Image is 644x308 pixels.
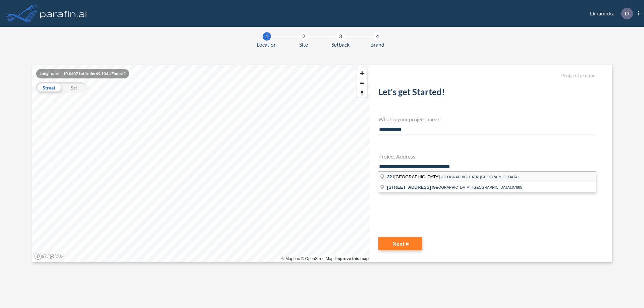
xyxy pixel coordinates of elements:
span: [STREET_ADDRESS] [387,185,431,190]
span: 321 [387,174,394,179]
h4: Project Address [378,153,596,160]
button: Zoom out [357,78,367,88]
h5: Project Location [378,73,596,79]
a: Improve this map [335,256,369,261]
span: Brand [370,41,384,49]
div: Dinamicka [580,8,639,19]
div: Street [36,82,61,93]
span: Zoom out [357,78,367,88]
div: 1 [263,32,271,41]
img: logo [39,7,88,20]
p: D [625,10,629,16]
div: 4 [373,32,382,41]
button: Reset bearing to north [357,88,367,98]
button: Next [378,237,422,250]
span: Site [299,41,308,49]
h4: What is your project name? [378,116,596,122]
span: Reset bearing to north [357,88,367,98]
span: [GEOGRAPHIC_DATA], [GEOGRAPHIC_DATA],07885 [432,185,522,189]
div: Longitude: -110.8407 Latitude: 49.1044 Zoom: 2 [36,69,129,78]
a: OpenStreetMap [301,256,333,261]
div: 3 [336,32,345,41]
span: Location [257,41,277,49]
canvas: Map [32,65,370,262]
h2: Let's get Started! [378,87,596,100]
span: [GEOGRAPHIC_DATA] [387,174,441,179]
a: Mapbox homepage [34,252,64,260]
div: Sat [61,82,87,93]
a: Mapbox [281,256,300,261]
button: Zoom in [357,68,367,78]
span: Setback [331,41,350,49]
div: 2 [300,32,308,41]
span: [GEOGRAPHIC_DATA],[GEOGRAPHIC_DATA] [441,175,519,179]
